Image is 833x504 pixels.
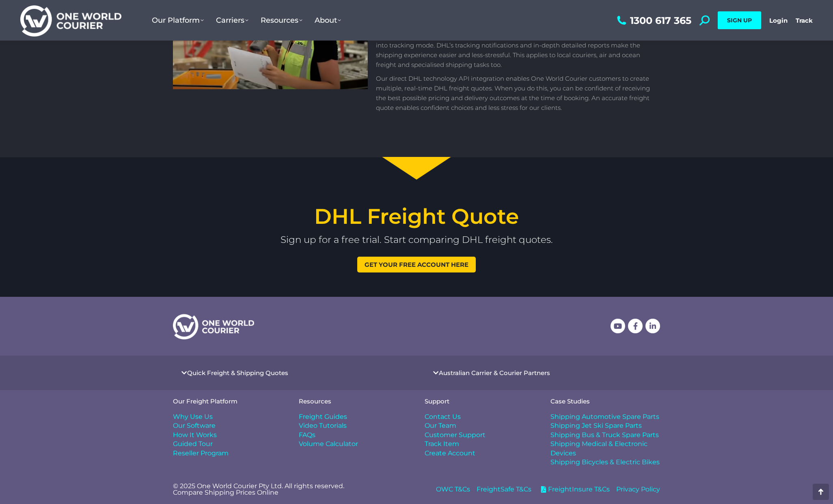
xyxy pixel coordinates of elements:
[439,370,550,376] a: Australian Carrier & Courier Partners
[376,74,652,113] p: Our direct DHL technology API integration enables One World Courier customers to create multiple,...
[299,431,315,440] span: FAQs
[187,370,288,376] a: Quick Freight & Shipping Quotes
[477,485,531,494] a: FreightSafe T&Cs
[173,398,283,404] h4: Our Freight Platform
[550,458,660,467] a: Shipping Bicycles & Electric Bikes
[550,398,660,404] h4: Case Studies
[538,485,610,494] a: FreightInsure T&Cs
[255,8,309,33] a: Resources
[173,412,213,421] span: Why Use Us
[550,421,642,430] span: Shipping Jet Ski Spare Parts
[173,440,213,448] span: Guided Tour
[216,16,248,25] span: Carriers
[173,412,283,421] a: Why Use Us
[425,431,534,440] a: Customer Support
[796,17,813,24] a: Track
[173,421,216,430] span: Our Software
[425,412,534,421] a: Contact Us
[425,412,461,421] span: Contact Us
[357,257,476,272] a: Get your free account here
[425,440,534,448] a: Track Item
[550,431,660,440] a: Shipping Bus & Truck Spare Parts
[210,8,255,33] a: Carriers
[299,431,408,440] a: FAQs
[20,4,121,37] img: One World Courier
[173,483,408,496] p: © 2025 One World Courier Pty Ltd. All rights reserved. Compare Shipping Prices Online
[173,449,283,458] a: Reseller Program
[173,449,229,458] span: Reseller Program
[365,262,468,268] span: Get your free account here
[436,485,470,494] a: OWC T&Cs
[299,421,408,430] a: Video Tutorials
[425,421,534,430] a: Our Team
[550,412,660,421] a: Shipping Automotive Spare Parts
[299,440,358,448] span: Volume Calculator
[425,398,534,404] h4: Support
[615,15,691,26] a: 1300 617 365
[425,449,534,458] a: Create Account
[299,440,408,448] a: Volume Calculator
[299,421,347,430] span: Video Tutorials
[315,16,341,25] span: About
[550,431,659,440] span: Shipping Bus & Truck Spare Parts
[769,17,788,24] a: Login
[550,440,660,458] a: Shipping Medical & Electronic Devices
[261,16,302,25] span: Resources
[425,431,486,440] span: Customer Support
[425,440,459,448] span: Track Item
[546,485,610,494] span: FreightInsure T&Cs
[173,431,217,440] span: How It Works
[146,8,210,33] a: Our Platform
[299,412,347,421] span: Freight Guides
[173,431,283,440] a: How It Works
[309,8,347,33] a: About
[299,412,408,421] a: Freight Guides
[173,421,283,430] a: Our Software
[425,449,475,458] span: Create Account
[718,11,761,29] a: SIGN UP
[425,421,456,430] span: Our Team
[616,485,660,494] a: Privacy Policy
[152,16,204,25] span: Our Platform
[376,31,652,70] p: Once a DHL freight quote has been chosen and the job has been booked, we then move into tracking ...
[173,440,283,448] a: Guided Tour
[550,421,660,430] a: Shipping Jet Ski Spare Parts
[727,17,752,24] span: SIGN UP
[299,398,408,404] h4: Resources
